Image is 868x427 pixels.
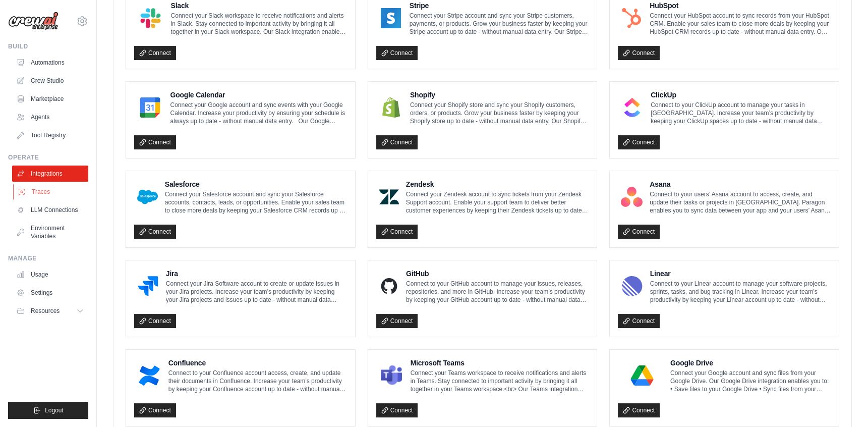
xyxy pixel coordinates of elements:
[12,91,88,107] a: Marketplace
[13,184,89,200] a: Traces
[165,179,347,189] h4: Salesforce
[134,46,176,60] a: Connect
[650,12,831,36] p: Connect your HubSpot account to sync records from your HubSpot CRM. Enable your sales team to clo...
[379,365,403,386] img: Microsoft Teams Logo
[12,303,88,319] button: Resources
[8,12,59,31] img: Logo
[618,225,660,239] a: Connect
[166,280,347,304] p: Connect your Jira Software account to create or update issues in your Jira projects. Increase you...
[621,187,643,207] img: Asana Logo
[165,190,347,215] p: Connect your Salesforce account and sync your Salesforce accounts, contacts, leads, or opportunit...
[410,12,589,36] p: Connect your Stripe account and sync your Stripe customers, payments, or products. Grow your busi...
[651,90,831,100] h4: ClickUp
[171,12,347,36] p: Connect your Slack workspace to receive notifications and alerts in Slack. Stay connected to impo...
[618,135,660,149] a: Connect
[45,406,64,414] span: Logout
[376,135,418,149] a: Connect
[168,369,347,393] p: Connect to your Confluence account access, create, and update their documents in Confluence. Incr...
[134,403,176,417] a: Connect
[650,1,831,11] h4: HubSpot
[12,55,88,71] a: Automations
[12,73,88,89] a: Crew Studio
[670,369,831,393] p: Connect your Google account and sync files from your Google Drive. Our Google Drive integration e...
[170,101,346,125] p: Connect your Google account and sync events with your Google Calendar. Increase your productivity...
[406,269,589,279] h4: GitHub
[650,280,831,304] p: Connect to your Linear account to manage your software projects, sprints, tasks, and bug tracking...
[379,97,403,118] img: Shopify Logo
[12,202,88,218] a: LLM Connections
[410,1,589,11] h4: Stripe
[12,266,88,283] a: Usage
[650,269,831,279] h4: Linear
[376,314,418,328] a: Connect
[8,254,88,262] div: Manage
[170,90,346,100] h4: Google Calendar
[12,127,88,143] a: Tool Registry
[650,179,831,189] h4: Asana
[137,187,158,207] img: Salesforce Logo
[621,276,643,296] img: Linear Logo
[618,314,660,328] a: Connect
[134,314,176,328] a: Connect
[621,365,663,386] img: Google Drive Logo
[621,8,643,28] img: HubSpot Logo
[12,285,88,301] a: Settings
[379,8,402,28] img: Stripe Logo
[379,187,399,207] img: Zendesk Logo
[406,190,589,215] p: Connect your Zendesk account to sync tickets from your Zendesk Support account. Enable your suppo...
[410,101,589,125] p: Connect your Shopify store and sync your Shopify customers, orders, or products. Grow your busine...
[670,358,831,368] h4: Google Drive
[376,225,418,239] a: Connect
[410,90,589,100] h4: Shopify
[171,1,347,11] h4: Slack
[137,97,163,118] img: Google Calendar Logo
[8,402,88,419] button: Logout
[12,109,88,125] a: Agents
[406,280,589,304] p: Connect to your GitHub account to manage your issues, releases, repositories, and more in GitHub....
[411,369,589,393] p: Connect your Teams workspace to receive notifications and alerts in Teams. Stay connected to impo...
[618,46,660,60] a: Connect
[621,97,644,118] img: ClickUp Logo
[12,220,88,244] a: Environment Variables
[618,403,660,417] a: Connect
[12,166,88,182] a: Integrations
[137,365,161,386] img: Confluence Logo
[376,46,418,60] a: Connect
[137,8,164,28] img: Slack Logo
[376,403,418,417] a: Connect
[8,42,88,50] div: Build
[651,101,831,125] p: Connect to your ClickUp account to manage your tasks in [GEOGRAPHIC_DATA]. Increase your team’s p...
[406,179,589,189] h4: Zendesk
[31,307,60,315] span: Resources
[650,190,831,215] p: Connect to your users’ Asana account to access, create, and update their tasks or projects in [GE...
[134,135,176,149] a: Connect
[411,358,589,368] h4: Microsoft Teams
[168,358,347,368] h4: Confluence
[134,225,176,239] a: Connect
[137,276,159,296] img: Jira Logo
[8,153,88,162] div: Operate
[166,269,347,279] h4: Jira
[379,276,399,296] img: GitHub Logo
